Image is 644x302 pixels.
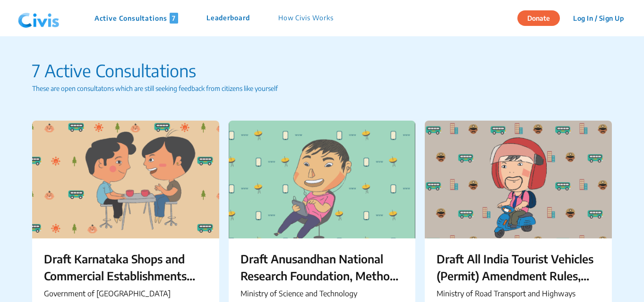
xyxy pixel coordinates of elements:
p: Draft Karnataka Shops and Commercial Establishments (Amendment) Rules, 2025 [44,250,207,284]
button: Log In / Sign Up [567,11,630,25]
button: Donate [517,10,560,26]
p: Ministry of Road Transport and Highways [437,288,600,299]
span: 7 [170,13,178,24]
p: How Civis Works [278,13,334,24]
img: navlogo.png [14,4,63,33]
p: 7 Active Consultations [32,58,612,83]
p: Leaderboard [206,13,250,24]
a: Donate [517,13,567,22]
p: Active Consultations [94,13,178,24]
p: Government of [GEOGRAPHIC_DATA] [44,288,207,299]
p: Draft Anusandhan National Research Foundation, Method of Recruitment, Salary and Allowances and o... [240,250,404,284]
p: These are open consultatons which are still seeking feedback from citizens like yourself [32,83,612,93]
p: Draft All India Tourist Vehicles (Permit) Amendment Rules, 2025 [437,250,600,284]
p: Ministry of Science and Technology [240,288,404,299]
